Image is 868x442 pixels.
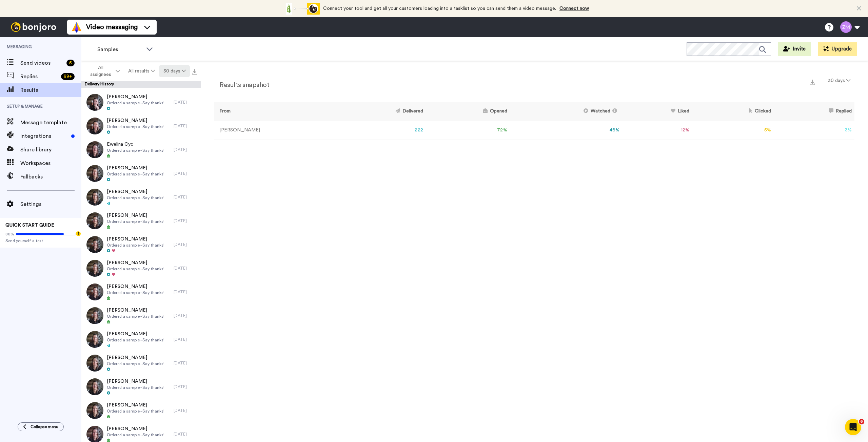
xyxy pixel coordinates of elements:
button: Invite [778,42,811,56]
th: Clicked [692,102,774,121]
span: Ordered a sample - Say thanks! [107,219,164,224]
span: Ordered a sample - Say thanks! [107,171,164,177]
th: Opened [426,102,510,121]
span: Settings [20,200,81,208]
span: All assignees [87,64,114,78]
td: 46 % [510,121,622,140]
div: Delivery History [81,81,201,88]
span: [PERSON_NAME] [107,236,164,243]
a: [PERSON_NAME]Ordered a sample - Say thanks![DATE] [81,375,201,399]
th: Delivered [333,102,426,121]
div: [DATE] [174,337,197,342]
span: Ordered a sample - Say thanks! [107,408,164,414]
span: [PERSON_NAME] [107,307,164,314]
button: Export a summary of each team member’s results that match this filter now. [808,77,817,87]
img: ba5e9de2-48fa-4f12-a610-e6f283159f23-thumb.jpg [86,355,103,372]
img: bb569cd2-a08d-4179-aac5-0924aaab1252-thumb.jpg [86,402,103,419]
div: [DATE] [174,171,197,176]
a: [PERSON_NAME]Ordered a sample - Say thanks![DATE] [81,351,201,375]
span: QUICK START GUIDE [5,223,54,228]
span: [PERSON_NAME] [107,93,164,100]
span: Ordered a sample - Say thanks! [107,100,164,106]
span: Ordered a sample - Say thanks! [107,243,164,248]
h2: Results snapshot [214,81,269,89]
span: [PERSON_NAME] [107,425,164,432]
img: vm-color.svg [71,22,82,33]
span: Results [20,86,81,94]
span: [PERSON_NAME] [107,165,164,171]
td: 222 [333,121,426,140]
a: [PERSON_NAME]Ordered a sample - Say thanks![DATE] [81,162,201,185]
span: Connect your tool and get all your customers loading into a tasklist so you can send them a video... [323,6,556,11]
span: [PERSON_NAME] [107,402,164,408]
span: [PERSON_NAME] [107,354,164,361]
img: 9fd7880f-5f51-4a36-9d4b-9e6647876f38-thumb.jpg [86,307,103,324]
span: Ordered a sample - Say thanks! [107,148,164,153]
span: Ordered a sample - Say thanks! [107,432,164,438]
a: [PERSON_NAME]Ordered a sample - Say thanks![DATE] [81,114,201,138]
span: Workspaces [20,159,81,167]
img: b140a7bf-e03c-4d5e-ac1e-70991b7f583f-thumb.jpg [86,283,103,300]
span: Ordered a sample - Say thanks! [107,195,164,201]
span: Send videos [20,59,64,67]
span: Video messaging [86,22,138,32]
span: 6 [859,419,864,424]
img: 4cc4cb8b-31f0-4171-957a-613d01896595-thumb.jpg [86,260,103,277]
div: animation [282,3,320,15]
span: Ordered a sample - Say thanks! [107,124,164,129]
div: [DATE] [174,218,197,224]
td: 12 % [622,121,692,140]
a: [PERSON_NAME]Ordered a sample - Say thanks![DATE] [81,304,201,328]
div: [DATE] [174,289,197,295]
span: Samples [97,45,143,54]
button: Upgrade [818,42,857,56]
span: Message template [20,119,81,127]
div: 5 [66,60,75,66]
span: [PERSON_NAME] [107,283,164,290]
span: Fallbacks [20,173,81,181]
button: Export all results that match these filters now. [190,66,199,76]
button: Collapse menu [18,422,64,431]
span: Ordered a sample - Say thanks! [107,361,164,366]
img: e4a4bbf4-5c2a-4633-94ab-4d6be299e048-thumb.jpg [86,118,103,134]
span: Collapse menu [31,424,58,429]
img: eeecc070-555b-4cc1-a69d-4842f1f25ff7-thumb.jpg [86,236,103,253]
span: Ordered a sample - Say thanks! [107,385,164,390]
div: [DATE] [174,408,197,413]
img: 53840dbd-50cd-44d8-a94d-169942ca472d-thumb.jpg [86,94,103,111]
div: [DATE] [174,194,197,200]
div: [DATE] [174,432,197,437]
span: Ordered a sample - Say thanks! [107,314,164,319]
span: [PERSON_NAME] [107,117,164,124]
div: [DATE] [174,313,197,318]
img: export.svg [810,80,815,85]
th: Liked [622,102,692,121]
a: [PERSON_NAME]Ordered a sample - Say thanks![DATE] [81,209,201,233]
span: [PERSON_NAME] [107,188,164,195]
div: Tooltip anchor [75,231,81,237]
a: [PERSON_NAME]Ordered a sample - Say thanks![DATE] [81,233,201,256]
span: 80% [5,231,14,237]
td: 72 % [426,121,510,140]
th: Watched [510,102,622,121]
div: [DATE] [174,100,197,105]
button: 30 days [824,75,854,87]
span: Integrations [20,132,68,140]
a: Ewelina CycOrdered a sample - Say thanks![DATE] [81,138,201,162]
div: [DATE] [174,360,197,366]
img: 7806beb3-2fa4-416c-9305-ccd9242671a8-thumb.jpg [86,212,103,229]
a: [PERSON_NAME]Ordered a sample - Say thanks![DATE] [81,256,201,280]
span: Ordered a sample - Say thanks! [107,337,164,343]
div: 99 + [61,73,75,80]
a: [PERSON_NAME]Ordered a sample - Say thanks![DATE] [81,399,201,422]
a: [PERSON_NAME]Ordered a sample - Say thanks![DATE] [81,280,201,304]
td: [PERSON_NAME] [214,121,333,140]
a: [PERSON_NAME]Ordered a sample - Say thanks![DATE] [81,328,201,351]
iframe: Intercom live chat [845,419,861,435]
span: Send yourself a test [5,238,76,244]
img: 08c03793-cb3f-4c28-b87a-4c7058211b09-thumb.jpg [86,189,103,206]
td: 3 % [774,121,854,140]
span: [PERSON_NAME] [107,331,164,337]
span: [PERSON_NAME] [107,378,164,385]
